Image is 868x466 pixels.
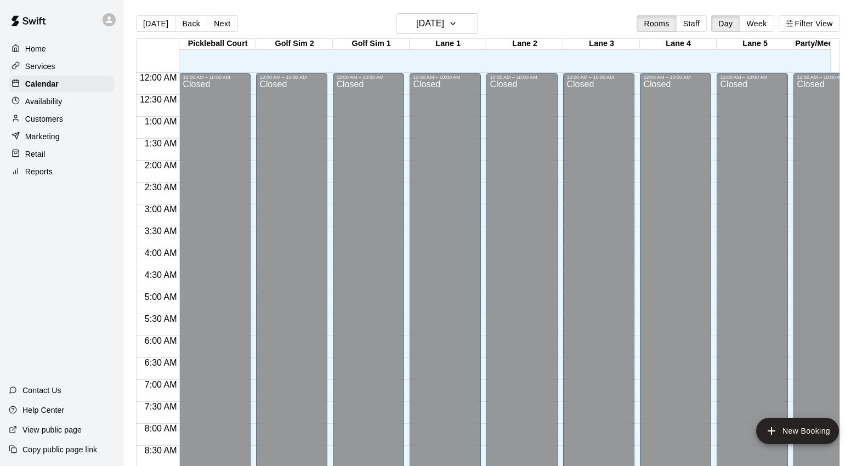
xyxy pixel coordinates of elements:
[9,93,115,110] a: Availability
[142,117,180,126] span: 1:00 AM
[142,139,180,148] span: 1:30 AM
[25,78,59,89] p: Calendar
[9,41,115,57] a: Home
[259,75,324,80] div: 12:00 AM – 10:00 AM
[179,39,256,49] div: Pickleball Court
[142,204,180,214] span: 3:00 AM
[25,113,63,124] p: Customers
[336,75,401,80] div: 12:00 AM – 10:00 AM
[637,15,676,32] button: Rooms
[396,13,478,34] button: [DATE]
[25,166,53,177] p: Reports
[183,75,247,80] div: 12:00 AM – 10:00 AM
[486,39,563,49] div: Lane 2
[9,58,115,75] a: Services
[175,15,207,32] button: Back
[9,163,115,180] a: Reports
[137,73,180,82] span: 12:00 AM
[142,314,180,323] span: 5:30 AM
[9,76,115,92] a: Calendar
[720,75,785,80] div: 12:00 AM – 10:00 AM
[490,75,554,80] div: 12:00 AM – 10:00 AM
[142,402,180,411] span: 7:30 AM
[797,75,861,80] div: 12:00 AM – 10:00 AM
[563,39,640,49] div: Lane 3
[142,358,180,367] span: 6:30 AM
[142,336,180,345] span: 6:00 AM
[333,39,410,49] div: Golf Sim 1
[142,446,180,455] span: 8:30 AM
[137,95,180,104] span: 12:30 AM
[779,15,840,32] button: Filter View
[9,146,115,162] a: Retail
[22,444,97,455] p: Copy public page link
[717,39,793,49] div: Lane 5
[566,75,631,80] div: 12:00 AM – 10:00 AM
[142,161,180,170] span: 2:00 AM
[22,405,64,416] p: Help Center
[142,248,180,258] span: 4:00 AM
[22,385,61,396] p: Contact Us
[9,128,115,145] a: Marketing
[640,39,717,49] div: Lane 4
[9,111,115,127] a: Customers
[25,131,60,142] p: Marketing
[643,75,708,80] div: 12:00 AM – 10:00 AM
[410,39,486,49] div: Lane 1
[413,75,478,80] div: 12:00 AM – 10:00 AM
[136,15,175,32] button: [DATE]
[416,16,444,31] h6: [DATE]
[256,39,333,49] div: Golf Sim 2
[22,424,82,435] p: View public page
[676,15,707,32] button: Staff
[142,292,180,302] span: 5:00 AM
[142,226,180,236] span: 3:30 AM
[142,424,180,433] span: 8:00 AM
[142,380,180,389] span: 7:00 AM
[711,15,740,32] button: Day
[142,270,180,280] span: 4:30 AM
[25,149,46,160] p: Retail
[756,418,839,444] button: add
[25,61,55,72] p: Services
[25,96,63,107] p: Availability
[739,15,774,32] button: Week
[142,183,180,192] span: 2:30 AM
[207,15,237,32] button: Next
[25,43,46,54] p: Home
